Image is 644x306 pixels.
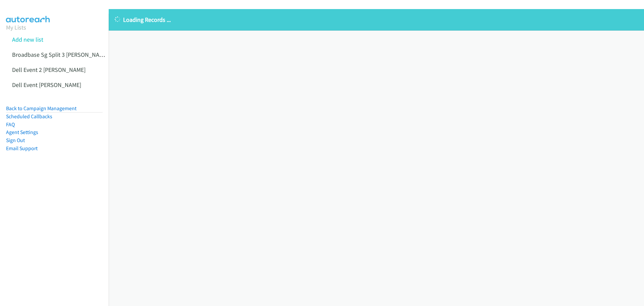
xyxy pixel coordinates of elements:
a: Add new list [12,36,43,43]
a: Dell Event [PERSON_NAME] [12,81,81,89]
a: Sign Out [6,137,25,143]
a: Back to Campaign Management [6,105,76,112]
a: My Lists [6,24,26,31]
a: Agent Settings [6,129,38,135]
a: Scheduled Callbacks [6,113,52,120]
a: Email Support [6,145,38,151]
a: Dell Event 2 [PERSON_NAME] [12,66,86,74]
a: Broadbase Sg Split 3 [PERSON_NAME] [12,51,108,58]
p: Loading Records ... [115,15,638,24]
a: FAQ [6,121,15,128]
